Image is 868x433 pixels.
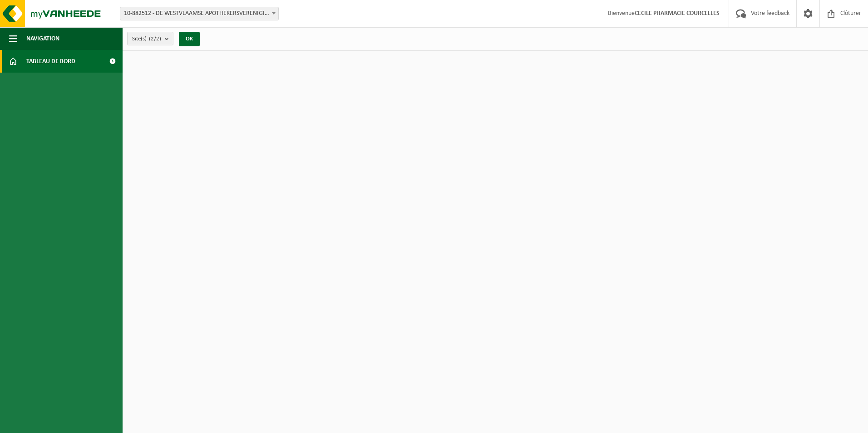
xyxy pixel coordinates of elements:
span: 10-882512 - DE WESTVLAAMSE APOTHEKERSVERENIGING/APOTHEEK COURCELLES - FRAMERIES [120,7,278,20]
strong: CECILE PHARMACIE COURCELLES [635,10,720,17]
span: Tableau de bord [26,50,75,73]
button: OK [179,32,200,46]
span: 10-882512 - DE WESTVLAAMSE APOTHEKERSVERENIGING/APOTHEEK COURCELLES - FRAMERIES [120,7,279,20]
button: Site(s)(2/2) [127,32,173,45]
count: (2/2) [149,36,161,42]
span: Navigation [26,27,59,50]
span: Site(s) [132,32,161,46]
